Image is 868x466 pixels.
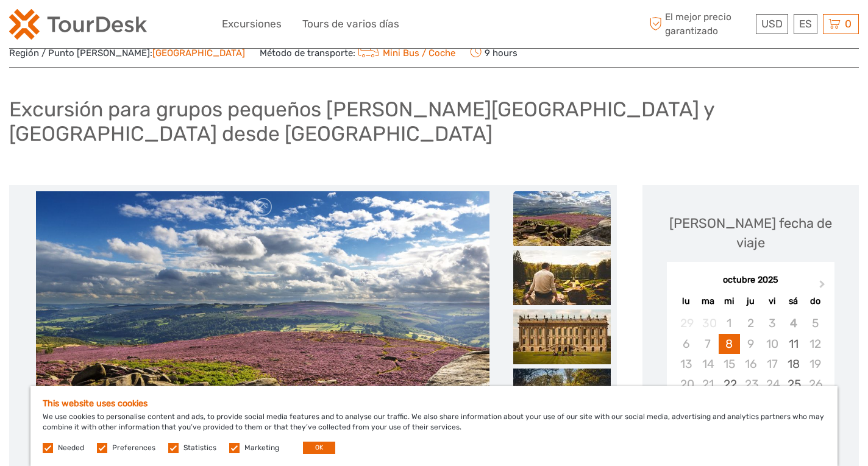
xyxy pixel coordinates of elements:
a: Mini Bus / Coche [355,48,455,58]
img: 2e14ec6455e34337894bbc8865c04920_slider_thumbnail.jpeg [513,309,611,364]
div: We use cookies to personalise content and ads, to provide social media features and to analyse ou... [30,386,838,466]
div: mi [719,293,740,309]
div: month 2025-10 [671,313,830,434]
button: Next Month [814,277,833,297]
div: Not available lunes, 6 de octubre de 2025 [675,334,697,354]
button: Open LiveChat chat widget [140,19,155,34]
div: Not available viernes, 10 de octubre de 2025 [761,334,783,354]
img: 2254-3441b4b5-4e5f-4d00-b396-31f1d84a6ebf_logo_small.png [9,9,147,40]
span: Región / Punto [PERSON_NAME]: [9,47,245,60]
a: Tours de varios días [302,15,399,33]
span: Método de transporte: [260,44,455,61]
div: Choose miércoles, 22 de octubre de 2025 [719,374,740,394]
p: We're away right now. Please check back later! [17,21,138,31]
div: Not available domingo, 12 de octubre de 2025 [804,334,825,354]
label: Marketing [244,443,279,453]
span: 0 [843,18,853,30]
img: 812a35ac99a3408aa672b882ac282a33_slider_thumbnail.jpeg [513,191,611,246]
button: OK [303,442,335,454]
div: ju [740,293,761,309]
a: Excursiones [222,15,282,33]
div: Choose miércoles, 8 de octubre de 2025 [719,334,740,354]
div: [PERSON_NAME] fecha de viaje [655,214,847,252]
div: Not available viernes, 3 de octubre de 2025 [761,313,783,333]
div: Not available miércoles, 1 de octubre de 2025 [719,313,740,333]
label: Preferences [112,443,155,453]
span: USD [761,18,783,30]
img: e3fb42cf7b9e455f8907c841c5945584_slider_thumbnail.jpeg [513,369,611,423]
div: Not available jueves, 16 de octubre de 2025 [740,354,761,374]
div: Not available viernes, 17 de octubre de 2025 [761,354,783,374]
div: Not available martes, 30 de septiembre de 2025 [697,313,719,333]
div: Not available jueves, 2 de octubre de 2025 [740,313,761,333]
div: Not available sábado, 4 de octubre de 2025 [783,313,804,333]
div: do [804,293,825,309]
img: 4b4e19e3d73843278bcfd650584e5e54_slider_thumbnail.jpeg [513,250,611,305]
div: Choose sábado, 25 de octubre de 2025 [783,374,804,394]
div: octubre 2025 [667,274,834,287]
span: 9 hours [470,44,518,61]
div: ma [697,293,719,309]
div: vi [761,293,783,309]
div: lu [675,293,697,309]
div: sá [783,293,804,309]
div: Not available martes, 7 de octubre de 2025 [697,334,719,354]
div: Not available martes, 21 de octubre de 2025 [697,374,719,394]
div: Not available lunes, 29 de septiembre de 2025 [675,313,697,333]
div: Not available viernes, 24 de octubre de 2025 [761,374,783,394]
div: Not available martes, 14 de octubre de 2025 [697,354,719,374]
a: [GEOGRAPHIC_DATA] [152,48,245,58]
div: Not available miércoles, 15 de octubre de 2025 [719,354,740,374]
div: Choose sábado, 11 de octubre de 2025 [783,334,804,354]
div: Not available jueves, 23 de octubre de 2025 [740,374,761,394]
h5: This website uses cookies [43,398,825,409]
div: Not available lunes, 20 de octubre de 2025 [675,374,697,394]
div: ES [794,14,817,34]
h1: Excursión para grupos pequeños [PERSON_NAME][GEOGRAPHIC_DATA] y [GEOGRAPHIC_DATA] desde [GEOGRAPH... [9,97,859,146]
div: Not available domingo, 5 de octubre de 2025 [804,313,825,333]
label: Statistics [183,443,216,453]
label: Needed [58,443,84,453]
div: Not available jueves, 9 de octubre de 2025 [740,334,761,354]
div: Not available domingo, 26 de octubre de 2025 [804,374,825,394]
div: Choose sábado, 18 de octubre de 2025 [783,354,804,374]
div: Not available lunes, 13 de octubre de 2025 [675,354,697,374]
span: El mejor precio garantizado [647,10,753,37]
div: Not available domingo, 19 de octubre de 2025 [804,354,825,374]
